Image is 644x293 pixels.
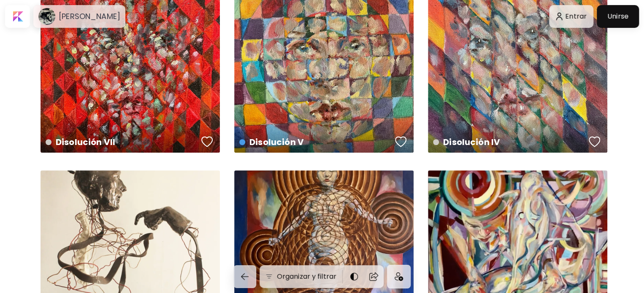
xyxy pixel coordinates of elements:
[239,136,392,148] h4: Disolución V
[233,265,260,288] a: back
[433,136,586,148] h4: Disolución IV
[587,133,603,150] button: favorites
[46,136,198,148] h4: Disolución VII
[393,133,409,150] button: favorites
[597,5,639,28] a: Unirse
[277,271,336,282] h6: Organizar y filtrar
[59,11,120,22] h6: [PERSON_NAME]
[395,272,403,281] img: icon
[240,271,250,282] img: back
[233,265,256,288] button: back
[199,133,215,150] button: favorites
